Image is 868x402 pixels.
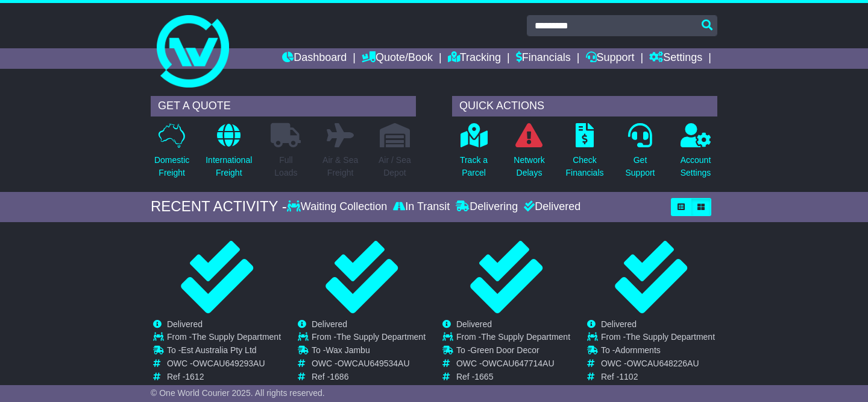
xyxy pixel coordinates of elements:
[681,154,711,179] p: Account Settings
[312,345,426,359] td: To -
[601,372,715,382] td: Ref -
[601,359,715,372] td: OWC -
[680,123,712,186] a: AccountSettings
[521,200,580,214] div: Delivered
[379,154,411,179] p: Air / Sea Depot
[615,345,660,355] span: Adornments
[322,154,358,179] p: Air & Sea Freight
[452,96,717,116] div: QUICK ACTIONS
[312,372,426,382] td: Ref -
[167,359,281,372] td: OWC -
[362,48,433,69] a: Quote/Book
[271,154,301,179] p: Full Loads
[625,154,655,179] p: Get Support
[205,123,253,186] a: InternationalFreight
[390,200,453,214] div: In Transit
[151,388,325,398] span: © One World Courier 2025. All rights reserved.
[513,123,545,186] a: NetworkDelays
[516,48,571,69] a: Financials
[181,345,256,355] span: Est Australia Pty Ltd
[626,332,715,342] span: The Supply Department
[470,345,539,355] span: Green Door Decor
[325,345,370,355] span: Wax Jambu
[456,345,570,359] td: To -
[336,332,426,342] span: The Supply Department
[185,372,204,381] span: 1612
[448,48,501,69] a: Tracking
[601,319,637,329] span: Delivered
[312,319,347,329] span: Delivered
[167,345,281,359] td: To -
[474,372,493,381] span: 1665
[193,359,265,368] span: OWCAU649293AU
[154,154,189,179] p: Domestic Freight
[481,332,570,342] span: The Supply Department
[482,359,555,368] span: OWCAU647714AU
[192,332,281,342] span: The Supply Department
[167,319,203,329] span: Delivered
[649,48,702,69] a: Settings
[565,154,603,179] p: Check Financials
[619,372,638,381] span: 1102
[624,123,655,186] a: GetSupport
[154,123,190,186] a: DomesticFreight
[460,154,488,179] p: Track a Parcel
[312,359,426,372] td: OWC -
[601,345,715,359] td: To -
[601,332,715,345] td: From -
[151,198,287,215] div: RECENT ACTIVITY -
[586,48,635,69] a: Support
[456,372,570,382] td: Ref -
[456,319,492,329] span: Delivered
[627,359,699,368] span: OWCAU648226AU
[287,200,390,214] div: Waiting Collection
[459,123,488,186] a: Track aParcel
[514,154,544,179] p: Network Delays
[338,359,410,368] span: OWCAU649534AU
[282,48,347,69] a: Dashboard
[453,200,521,214] div: Delivering
[167,332,281,345] td: From -
[167,372,281,382] td: Ref -
[151,96,416,116] div: GET A QUOTE
[456,332,570,345] td: From -
[312,332,426,345] td: From -
[206,154,252,179] p: International Freight
[456,359,570,372] td: OWC -
[565,123,604,186] a: CheckFinancials
[330,372,348,381] span: 1686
